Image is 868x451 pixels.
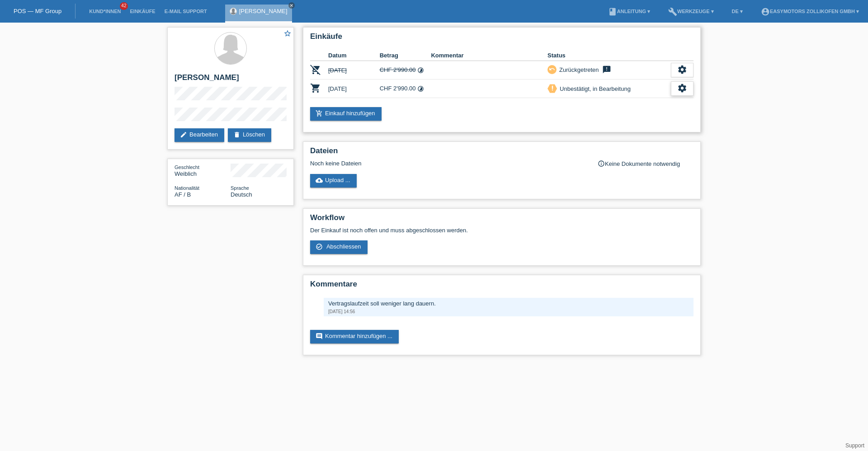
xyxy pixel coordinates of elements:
[608,7,617,16] i: book
[310,213,693,227] h2: Workflow
[233,131,241,138] i: delete
[328,80,380,98] td: [DATE]
[310,146,693,160] h2: Dateien
[598,160,605,167] i: info_outline
[310,83,321,94] i: POSP00027705
[604,9,655,14] a: bookAnleitung ▾
[283,29,292,38] i: star_border
[328,50,380,61] th: Datum
[601,65,612,74] i: feedback
[756,9,863,14] a: account_circleEasymotors Zollikofen GmbH ▾
[664,9,718,14] a: buildWerkzeuge ▾
[310,160,586,167] div: Noch keine Dateien
[175,164,231,177] div: Weiblich
[677,83,687,93] i: settings
[417,67,424,74] i: Fixe Raten (24 Raten)
[175,164,199,170] span: Geschlecht
[328,61,380,80] td: [DATE]
[239,8,288,14] a: [PERSON_NAME]
[380,50,431,61] th: Betrag
[310,227,693,234] p: Der Einkauf ist noch offen und muss abgeschlossen werden.
[289,3,294,8] i: close
[845,442,864,449] a: Support
[549,85,556,91] i: priority_high
[310,240,368,254] a: check_circle_outline Abschliessen
[557,84,631,94] div: Unbestätigt, in Bearbeitung
[310,280,693,293] h2: Kommentare
[14,8,61,14] a: POS — MF Group
[380,61,431,80] td: CHF 2'990.00
[310,174,357,188] a: cloud_uploadUpload ...
[326,243,361,250] span: Abschliessen
[549,66,555,72] i: undo
[316,243,323,250] i: check_circle_outline
[727,9,747,14] a: DE ▾
[175,191,191,198] span: Afghanistan / B / 19.06.2016
[175,185,199,191] span: Nationalität
[310,330,399,343] a: commentKommentar hinzufügen ...
[231,185,249,191] span: Sprache
[288,2,295,9] a: close
[380,80,431,98] td: CHF 2'990.00
[598,160,693,167] div: Keine Dokumente notwendig
[677,65,687,75] i: settings
[125,9,160,14] a: Einkäufe
[668,7,677,16] i: build
[316,333,323,340] i: comment
[231,191,252,198] span: Deutsch
[547,50,671,61] th: Status
[310,64,321,75] i: POSP00027704
[120,2,128,10] span: 42
[85,9,125,14] a: Kund*innen
[328,300,689,307] div: Vertragslaufzeit soll weniger lang dauern.
[557,65,599,75] div: Zurückgetreten
[310,107,382,121] a: add_shopping_cartEinkauf hinzufügen
[228,128,271,142] a: deleteLöschen
[175,73,287,87] h2: [PERSON_NAME]
[417,85,424,92] i: Fixe Raten (12 Raten)
[180,131,187,138] i: edit
[328,309,689,314] div: [DATE] 14:56
[316,177,323,184] i: cloud_upload
[160,9,212,14] a: E-Mail Support
[175,128,224,142] a: editBearbeiten
[283,29,292,39] a: star_border
[316,110,323,117] i: add_shopping_cart
[310,32,693,46] h2: Einkäufe
[431,50,547,61] th: Kommentar
[761,7,770,16] i: account_circle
